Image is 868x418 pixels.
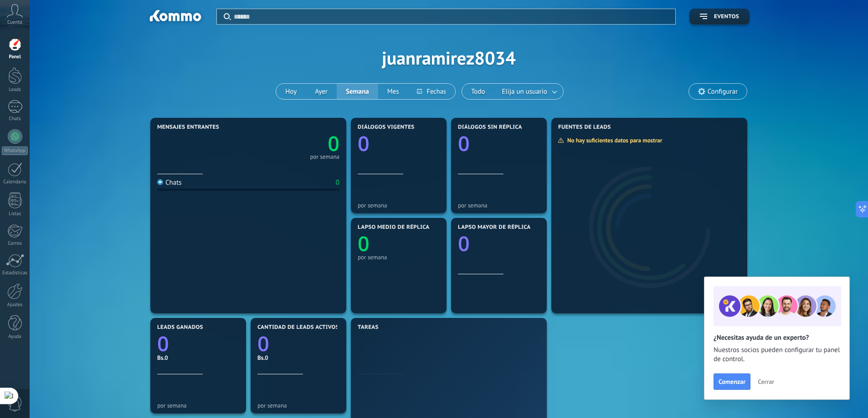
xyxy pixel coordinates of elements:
span: Cuenta [7,20,22,25]
span: Eventos [714,14,739,20]
div: Calendario [2,179,28,185]
div: Bs.0 [257,354,339,362]
button: Hoy [276,84,306,99]
div: Ayuda [2,334,28,340]
span: Configurar [708,88,738,96]
button: Semana [337,84,378,99]
span: Comenzar [719,378,745,385]
button: Cerrar [754,375,778,388]
div: Chats [157,178,182,187]
span: Diálogos sin réplica [458,124,522,131]
a: 0 [248,130,339,157]
div: Listas [2,211,28,217]
div: No hay suficientes datos para mostrar [558,136,668,144]
button: Elija un usuario [494,84,563,99]
span: Cantidad de leads activos [257,324,339,331]
text: 0 [458,230,470,257]
span: Leads ganados [157,324,203,331]
text: 0 [358,130,370,157]
span: Nuestros socios pueden configurar tu panel de control. [714,346,840,364]
img: Chats [157,179,163,185]
button: Comenzar [714,373,750,390]
a: 0 [157,330,239,358]
div: por semana [358,254,440,261]
text: 0 [157,330,169,358]
div: Panel [2,54,28,60]
div: por semana [310,155,339,159]
div: por semana [358,202,440,209]
div: Estadísticas [2,270,28,276]
button: Eventos [689,9,750,25]
span: Mensajes entrantes [157,124,219,131]
span: Lapso medio de réplica [358,224,430,231]
div: Leads [2,87,28,93]
div: Correo [2,241,28,247]
text: 0 [358,230,370,257]
span: Cerrar [758,378,774,385]
text: 0 [458,130,470,157]
span: Diálogos vigentes [358,124,415,131]
h2: ¿Necesitas ayuda de un experto? [714,333,840,342]
div: Ajustes [2,302,28,308]
div: WhatsApp [2,146,28,155]
text: 0 [257,330,269,358]
span: Lapso mayor de réplica [458,224,530,231]
div: Bs.0 [157,354,239,362]
text: 0 [328,130,339,157]
button: Fechas [408,84,455,99]
button: Mes [378,84,408,99]
div: Chats [2,116,28,122]
span: Tareas [358,324,379,331]
span: Elija un usuario [500,86,549,98]
div: por semana [458,202,540,209]
span: Fuentes de leads [558,124,611,131]
button: Todo [462,84,494,99]
div: por semana [257,402,339,409]
a: 0 [257,330,339,358]
div: por semana [157,402,239,409]
div: 0 [336,178,339,187]
button: Ayer [306,84,337,99]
